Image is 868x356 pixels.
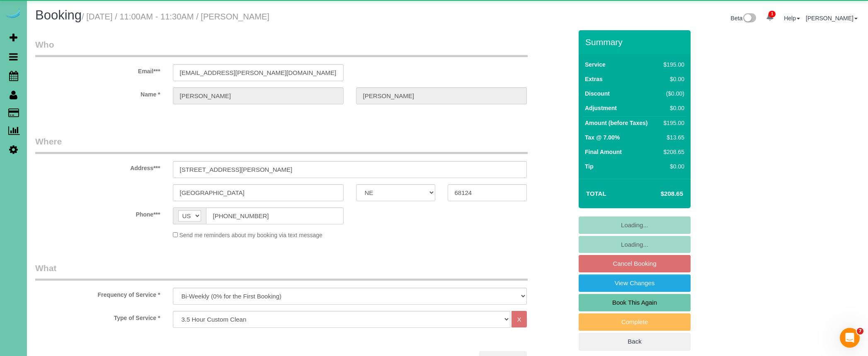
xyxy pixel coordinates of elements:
label: Adjustment [585,104,617,112]
a: Back [579,333,691,350]
label: Frequency of Service * [29,288,167,299]
div: $208.65 [660,148,684,156]
span: 1 [769,11,776,17]
h4: $208.65 [636,190,683,197]
img: Automaid Logo [5,8,22,20]
div: $0.00 [660,104,684,112]
div: ($0.00) [660,89,684,98]
label: Extras [585,75,603,83]
span: 7 [857,328,863,334]
div: $195.00 [660,119,684,127]
label: Tax @ 7.00% [585,133,620,142]
h3: Summary [585,37,686,47]
div: $195.00 [660,60,684,69]
strong: Total [586,190,606,197]
span: Send me reminders about my booking via text message [179,232,322,238]
small: / [DATE] / 11:00AM - 11:30AM / [PERSON_NAME] [82,12,269,21]
img: New interface [742,13,756,24]
legend: Where [35,135,528,154]
legend: Who [35,38,528,57]
label: Name * [29,87,167,99]
a: Beta [731,15,756,22]
label: Tip [585,162,594,171]
label: Service [585,60,606,69]
div: $0.00 [660,162,684,171]
div: $0.00 [660,75,684,83]
a: Book This Again [579,294,691,311]
iframe: Intercom live chat [840,328,860,348]
span: Booking [35,8,82,22]
div: $13.65 [660,133,684,142]
a: [PERSON_NAME] [806,15,858,22]
a: View Changes [579,274,691,292]
a: 1 [762,8,778,26]
label: Discount [585,89,610,98]
label: Type of Service * [29,311,167,322]
a: Help [784,15,800,22]
legend: What [35,262,528,281]
label: Amount (before Taxes) [585,119,647,127]
label: Final Amount [585,148,622,156]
